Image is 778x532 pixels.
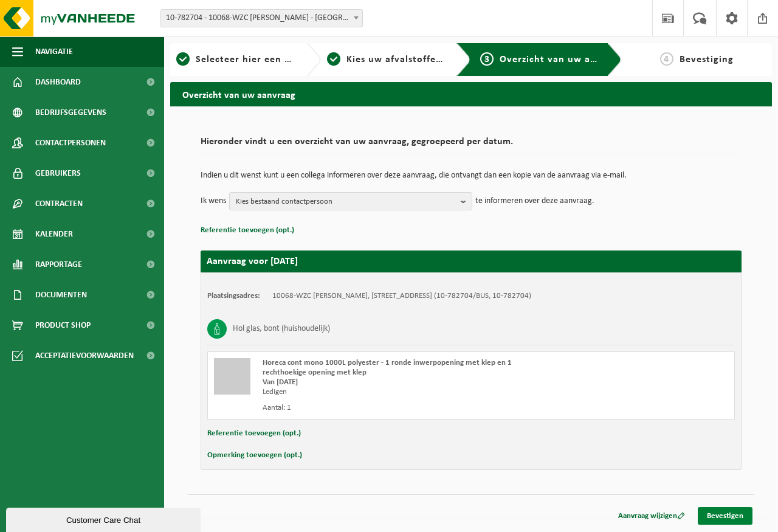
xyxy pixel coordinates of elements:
[229,192,472,210] button: Kies bestaand contactpersoon
[698,507,752,525] a: Bevestigen
[170,82,772,106] h2: Overzicht van uw aanvraag
[201,223,294,238] button: Referentie toevoegen (opt.)
[35,280,87,310] span: Documenten
[35,97,106,128] span: Bedrijfsgegevens
[35,219,73,249] span: Kalender
[327,52,447,67] a: 2Kies uw afvalstoffen en recipiënten
[475,192,594,210] p: te informeren over deze aanvraag.
[35,128,106,158] span: Contactpersonen
[6,505,203,532] iframe: chat widget
[263,359,512,376] span: Horeca cont mono 1000L polyester - 1 ronde inwerpopening met klep en 1 rechthoekige opening met klep
[35,67,81,97] span: Dashboard
[35,340,134,371] span: Acceptatievoorwaarden
[233,319,330,339] h3: Hol glas, bont (huishoudelijk)
[207,426,301,441] button: Referentie toevoegen (opt.)
[160,9,363,27] span: 10-782704 - 10068-WZC JAMES ENSOR - OOSTENDE
[176,52,297,67] a: 1Selecteer hier een vestiging
[680,55,734,64] span: Bevestiging
[176,52,190,66] span: 1
[201,192,226,210] p: Ik wens
[207,447,302,463] button: Opmerking toevoegen (opt.)
[660,52,673,66] span: 4
[35,36,73,67] span: Navigatie
[201,137,742,153] h2: Hieronder vindt u een overzicht van uw aanvraag, gegroepeerd per datum.
[272,291,531,301] td: 10068-WZC [PERSON_NAME], [STREET_ADDRESS] (10-782704/BUS, 10-782704)
[35,158,81,188] span: Gebruikers
[236,193,456,211] span: Kies bestaand contactpersoon
[500,55,628,64] span: Overzicht van uw aanvraag
[609,507,694,525] a: Aanvraag wijzigen
[161,10,362,27] span: 10-782704 - 10068-WZC JAMES ENSOR - OOSTENDE
[346,55,514,64] span: Kies uw afvalstoffen en recipiënten
[35,249,82,280] span: Rapportage
[480,52,494,66] span: 3
[207,257,298,266] strong: Aanvraag voor [DATE]
[263,387,520,397] div: Ledigen
[201,171,742,180] p: Indien u dit wenst kunt u een collega informeren over deze aanvraag, die ontvangt dan een kopie v...
[263,378,298,386] strong: Van [DATE]
[263,403,520,413] div: Aantal: 1
[196,55,327,64] span: Selecteer hier een vestiging
[35,188,83,219] span: Contracten
[327,52,340,66] span: 2
[207,292,260,300] strong: Plaatsingsadres:
[35,310,91,340] span: Product Shop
